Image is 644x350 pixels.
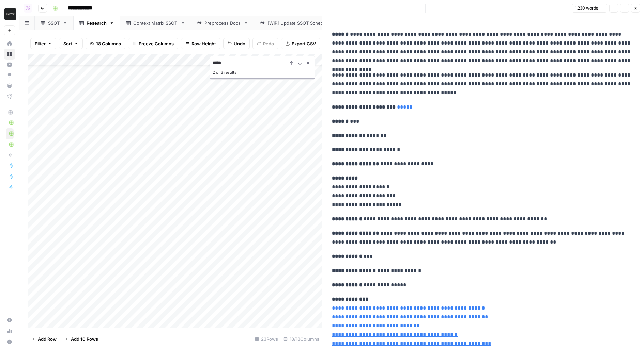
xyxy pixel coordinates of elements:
a: Insights [4,59,15,70]
a: Research [73,16,120,30]
button: Sort [59,38,83,49]
button: Help + Support [4,336,15,347]
img: Klaviyo Logo [4,8,16,20]
a: SSOT [35,16,73,30]
a: Settings [4,315,15,326]
span: Export CSV [292,40,316,47]
a: Opportunities [4,70,15,81]
button: Freeze Columns [128,38,178,49]
a: Home [4,38,15,49]
div: 2 of 3 results [213,68,312,77]
a: Usage [4,326,15,336]
a: Context Matrix SSOT [120,16,191,30]
a: Flightpath [4,91,15,102]
span: 1,230 words [575,5,598,11]
button: Undo [223,38,250,49]
span: Row Height [191,40,216,47]
span: Add Row [38,336,57,343]
span: Sort [63,40,72,47]
button: Add 10 Rows [61,334,102,345]
button: Export CSV [281,38,320,49]
span: Freeze Columns [139,40,174,47]
div: 23 Rows [252,334,281,345]
button: Previous Result [288,59,296,67]
div: 18/18 Columns [281,334,322,345]
button: Workspace: Klaviyo [4,5,15,22]
span: Undo [234,40,245,47]
button: Filter [30,38,56,49]
button: Add Row [28,334,61,345]
span: Add 10 Rows [71,336,98,343]
div: Context Matrix SSOT [133,20,178,27]
a: Browse [4,49,15,60]
button: Row Height [181,38,220,49]
div: Research [87,20,107,27]
button: Close Search [304,59,312,67]
a: Preprocess Docs [191,16,254,30]
a: [WIP] Update SSOT Schedule [254,16,343,30]
div: SSOT [48,20,60,27]
div: Preprocess Docs [204,20,241,27]
span: 18 Columns [96,40,121,47]
button: Redo [252,38,278,49]
button: Next Result [296,59,304,67]
span: Filter [35,40,46,47]
span: Redo [263,40,274,47]
a: Your Data [4,80,15,91]
div: [WIP] Update SSOT Schedule [267,20,330,27]
button: 18 Columns [86,38,125,49]
button: 1,230 words [572,4,607,13]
